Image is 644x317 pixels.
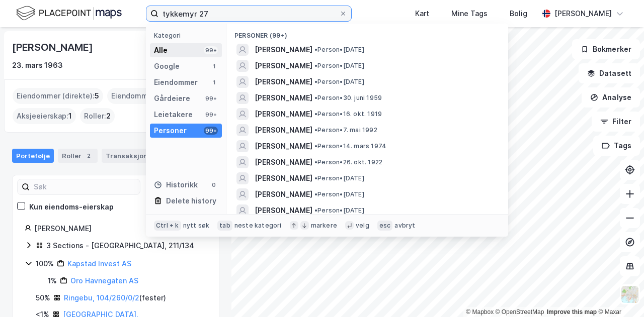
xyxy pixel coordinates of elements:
[314,174,317,182] span: •
[46,240,194,252] div: 3 Sections - [GEOGRAPHIC_DATA], 211/134
[547,308,597,315] a: Improve this map
[255,108,312,120] span: [PERSON_NAME]
[466,308,494,315] a: Mapbox
[102,149,172,163] div: Transaksjoner
[95,90,99,102] span: 5
[255,204,312,217] span: [PERSON_NAME]
[84,151,94,161] div: 2
[314,126,377,134] span: Person • 7. mai 1992
[154,44,168,56] div: Alle
[58,149,98,163] div: Roller
[255,44,312,56] span: [PERSON_NAME]
[64,292,166,304] div: ( fester )
[314,94,382,102] span: Person • 30. juni 1959
[314,46,317,53] span: •
[451,8,488,20] div: Mine Tags
[13,108,76,124] div: Aksjeeierskap :
[29,201,114,213] div: Kun eiendoms-eierskap
[13,88,103,104] div: Eiendommer (direkte) :
[314,158,317,166] span: •
[12,39,95,55] div: [PERSON_NAME]
[255,156,312,168] span: [PERSON_NAME]
[593,136,640,156] button: Tags
[314,78,317,85] span: •
[12,59,63,71] div: 23. mars 1963
[255,92,312,104] span: [PERSON_NAME]
[314,206,364,215] span: Person • [DATE]
[154,92,190,104] div: Gårdeiere
[12,149,54,163] div: Portefølje
[30,179,140,194] input: Søk
[166,195,216,207] div: Delete history
[314,78,364,86] span: Person • [DATE]
[255,140,312,152] span: [PERSON_NAME]
[154,76,198,88] div: Eiendommer
[36,258,54,270] div: 100%
[311,222,337,230] div: markere
[314,62,364,70] span: Person • [DATE]
[255,172,312,184] span: [PERSON_NAME]
[154,125,187,137] div: Personer
[70,276,138,285] a: Oro Havnegaten AS
[154,179,198,191] div: Historikk
[594,269,644,317] div: Kontrollprogram for chat
[255,60,312,72] span: [PERSON_NAME]
[80,108,115,124] div: Roller :
[154,221,181,231] div: Ctrl + k
[106,110,111,122] span: 2
[572,39,640,59] button: Bokmerker
[226,24,508,42] div: Personer (99+)
[234,222,282,230] div: neste kategori
[64,293,139,302] a: Ringebu, 104/260/0/2
[314,190,364,198] span: Person • [DATE]
[255,124,312,136] span: [PERSON_NAME]
[154,32,222,39] div: Kategori
[204,94,218,102] div: 99+
[48,275,57,287] div: 1%
[394,222,415,230] div: avbryt
[314,126,317,134] span: •
[255,188,312,200] span: [PERSON_NAME]
[204,46,218,54] div: 99+
[158,6,339,21] input: Søk på adresse, matrikkel, gårdeiere, leietakere eller personer
[154,60,180,72] div: Google
[314,110,382,118] span: Person • 16. okt. 1919
[582,87,640,108] button: Analyse
[594,269,644,317] iframe: Chat Widget
[314,158,382,166] span: Person • 26. okt. 1922
[314,46,364,54] span: Person • [DATE]
[356,222,369,230] div: velg
[592,112,640,132] button: Filter
[210,62,218,70] div: 1
[314,190,317,198] span: •
[68,110,72,122] span: 1
[36,292,50,304] div: 50%
[210,78,218,86] div: 1
[210,181,218,189] div: 0
[204,127,218,135] div: 99+
[314,94,317,101] span: •
[16,5,122,22] img: logo.f888ab2527a4732fd821a326f86c7f29.svg
[579,63,640,83] button: Datasett
[415,8,429,20] div: Kart
[34,223,207,235] div: [PERSON_NAME]
[377,221,393,231] div: esc
[217,221,232,231] div: tab
[314,110,317,118] span: •
[154,109,193,121] div: Leietakere
[314,142,386,150] span: Person • 14. mars 1974
[67,259,131,268] a: Kapstad Invest AS
[314,174,364,182] span: Person • [DATE]
[496,308,544,315] a: OpenStreetMap
[510,8,527,20] div: Bolig
[107,88,204,104] div: Eiendommer (Indirekte) :
[314,206,317,214] span: •
[314,142,317,150] span: •
[314,62,317,69] span: •
[204,111,218,119] div: 99+
[255,76,312,88] span: [PERSON_NAME]
[183,222,210,230] div: nytt søk
[554,8,612,20] div: [PERSON_NAME]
